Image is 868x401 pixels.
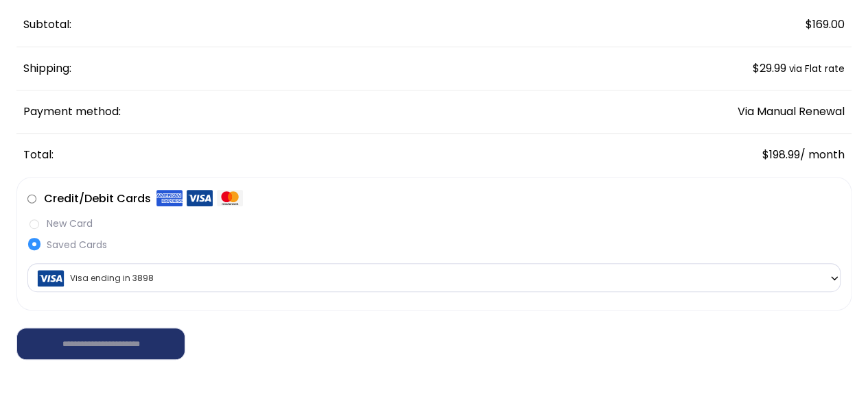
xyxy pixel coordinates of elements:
[806,16,845,32] span: 169.00
[16,3,577,47] th: Subtotal:
[156,189,183,207] img: Amex
[16,134,577,176] th: Total:
[762,147,769,162] span: $
[789,62,845,75] small: via Flat rate
[27,238,841,252] label: Saved Cards
[187,189,213,207] img: Visa
[44,188,243,210] label: Credit/Debit Cards
[753,60,786,76] span: 29.99
[16,47,577,90] th: Shipping:
[27,263,841,292] span: Visa ending in 3898
[762,147,800,162] span: 198.99
[27,217,841,231] label: New Card
[806,16,812,32] span: $
[577,134,852,176] td: / month
[577,90,852,134] td: Via Manual Renewal
[16,90,577,134] th: Payment method:
[32,264,836,293] span: Visa ending in 3898
[217,189,243,207] img: Mastercard
[753,60,760,76] span: $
